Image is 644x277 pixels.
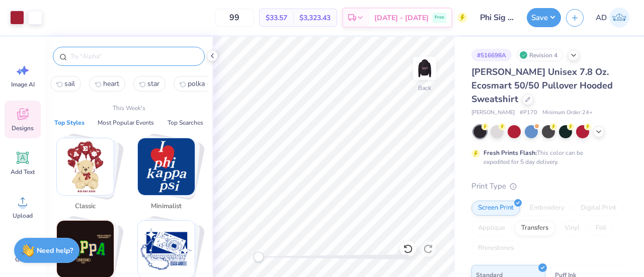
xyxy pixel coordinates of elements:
[471,201,520,216] div: Screen Print
[50,138,126,215] button: Stack Card Button Classic
[374,13,429,23] span: [DATE] - [DATE]
[415,58,435,78] img: Back
[484,149,537,157] strong: Fresh Prints Flash:
[138,138,195,195] img: Minimalist
[188,79,224,88] span: polka dot star
[13,212,33,220] span: Upload
[471,221,512,236] div: Applique
[150,202,183,212] span: Minimalist
[50,76,81,91] button: sail0
[131,138,207,215] button: Stack Card Button Minimalist
[254,252,264,262] div: Accessibility label
[37,246,73,255] strong: Need help?
[69,51,198,61] input: Try "Alpha"
[435,14,444,21] span: Free
[57,138,114,195] img: Classic
[527,8,561,27] button: Save
[418,83,431,93] div: Back
[520,109,537,117] span: # P170
[472,8,522,28] input: Untitled Design
[69,202,102,212] span: Classic
[515,221,555,236] div: Transfers
[574,201,623,216] div: Digital Print
[558,221,586,236] div: Vinyl
[165,118,206,128] button: Top Searches
[523,201,571,216] div: Embroidery
[11,80,35,88] span: Image AI
[589,221,613,236] div: Foil
[147,79,159,88] span: star
[64,79,75,88] span: sail
[471,66,613,105] span: [PERSON_NAME] Unisex 7.8 Oz. Ecosmart 50/50 Pullover Hooded Sweatshirt
[103,79,119,88] span: heart
[471,241,520,256] div: Rhinestones
[266,13,287,23] span: $33.57
[215,9,254,27] input: – –
[95,118,157,128] button: Most Popular Events
[12,124,34,132] span: Designs
[174,76,230,91] button: polka dot star3
[484,148,607,166] div: This color can be expedited for 5 day delivery.
[133,76,166,91] button: star2
[471,109,515,117] span: [PERSON_NAME]
[471,49,512,61] div: # 516698A
[471,180,624,192] div: Print Type
[591,8,634,28] a: AD
[596,12,607,24] span: AD
[89,76,125,91] button: heart1
[11,168,35,176] span: Add Text
[609,8,629,28] img: Ava Dee
[113,104,145,113] p: This Week's
[51,118,88,128] button: Top Styles
[517,49,563,61] div: Revision 4
[299,13,331,23] span: $3,323.43
[542,109,593,117] span: Minimum Order: 24 +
